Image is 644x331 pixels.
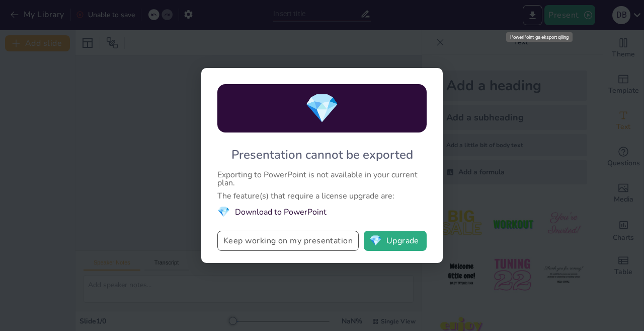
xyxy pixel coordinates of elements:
[364,231,427,251] button: diamondUpgrade
[217,205,427,219] li: Download to PowerPoint
[217,192,427,200] div: The feature(s) that require a license upgrade are:
[369,236,382,246] span: diamond
[217,171,427,187] div: Exporting to PowerPoint is not available in your current plan.
[304,89,340,128] span: diamond
[217,205,230,219] span: diamond
[217,231,359,251] button: Keep working on my presentation
[231,147,413,163] div: Presentation cannot be exported
[510,34,569,40] font: PowerPoint-ga eksport qiling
